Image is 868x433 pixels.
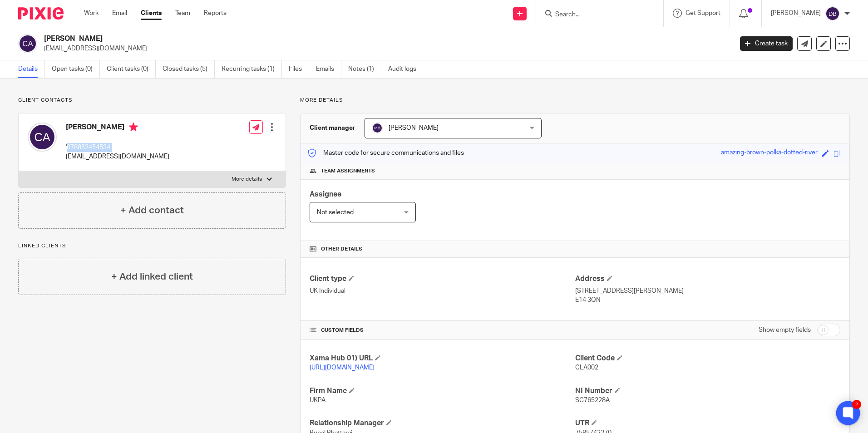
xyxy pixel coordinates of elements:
[310,191,341,198] span: Assignee
[44,44,726,53] p: [EMAIL_ADDRESS][DOMAIN_NAME]
[66,123,169,134] h4: [PERSON_NAME]
[120,203,184,217] h4: + Add contact
[289,60,309,78] a: Files
[310,274,575,284] h4: Client type
[141,9,162,18] a: Clients
[575,386,840,396] h4: NI Number
[300,97,850,104] p: More details
[310,418,575,428] h4: Relationship Manager
[18,97,286,104] p: Client contacts
[575,286,840,295] p: [STREET_ADDRESS][PERSON_NAME]
[28,123,57,152] img: svg%3E
[52,60,100,78] a: Open tasks (0)
[204,9,227,18] a: Reports
[66,143,169,152] p: '078852454534
[84,9,99,18] a: Work
[310,364,375,371] a: [URL][DOMAIN_NAME]
[771,9,821,18] p: [PERSON_NAME]
[852,400,861,409] div: 2
[112,9,127,18] a: Email
[575,295,840,305] p: E14 3QN
[686,10,720,16] span: Get Support
[66,152,169,161] p: [EMAIL_ADDRESS][DOMAIN_NAME]
[18,34,37,53] img: svg%3E
[389,125,439,131] span: [PERSON_NAME]
[310,397,325,403] span: UKPA
[740,36,793,51] a: Create task
[575,418,840,428] h4: UTR
[388,60,423,78] a: Audit logs
[825,6,840,21] img: svg%3E
[310,354,575,363] h4: Xama Hub 01) URL
[372,123,383,133] img: svg%3E
[18,242,286,250] p: Linked clients
[759,325,811,335] label: Show empty fields
[348,60,381,78] a: Notes (1)
[232,176,262,183] p: More details
[163,60,215,78] a: Closed tasks (5)
[129,123,138,132] i: Primary
[44,34,590,44] h2: [PERSON_NAME]
[721,148,818,158] div: amazing-brown-polka-dotted-river
[321,246,362,253] span: Other details
[111,270,193,284] h4: + Add linked client
[321,167,375,175] span: Team assignments
[307,148,464,157] p: Master code for secure communications and files
[310,386,575,396] h4: Firm Name
[222,60,282,78] a: Recurring tasks (1)
[575,364,598,371] span: CLA002
[310,327,575,334] h4: CUSTOM FIELDS
[317,209,354,216] span: Not selected
[18,60,45,78] a: Details
[175,9,190,18] a: Team
[554,11,636,19] input: Search
[18,7,64,20] img: Pixie
[575,274,840,284] h4: Address
[107,60,156,78] a: Client tasks (0)
[575,397,610,403] span: SC765228A
[575,354,840,363] h4: Client Code
[310,123,355,133] h3: Client manager
[316,60,341,78] a: Emails
[310,286,575,295] p: UK Individual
